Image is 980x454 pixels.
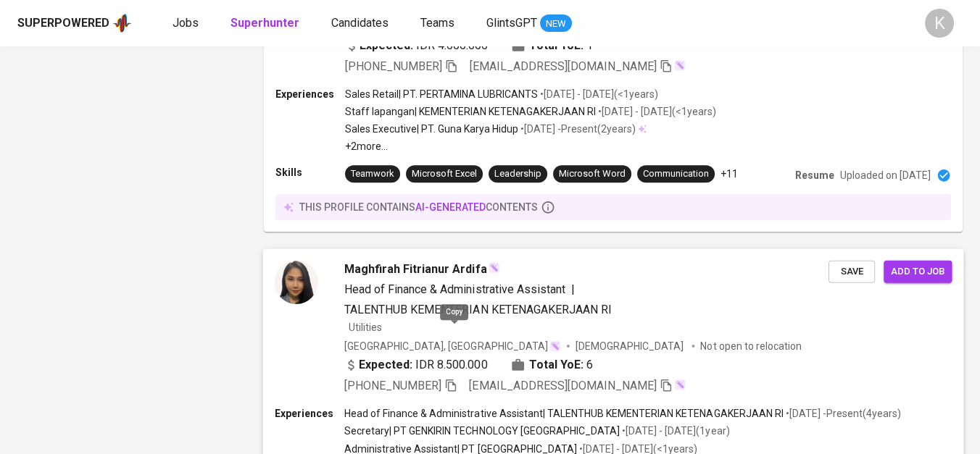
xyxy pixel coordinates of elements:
b: Expected: [359,356,412,374]
div: K [925,9,954,38]
b: Total YoE: [529,356,584,374]
img: magic_wand.svg [674,59,686,71]
p: Secretary | PT GENKIRIN TECHNOLOGY [GEOGRAPHIC_DATA] [344,424,620,438]
span: AI-generated [415,201,486,213]
p: • [DATE] - Present ( 4 years ) [784,406,901,421]
p: Not open to relocation [700,339,801,353]
button: Add to job [884,260,952,282]
span: NEW [540,17,572,31]
span: GlintsGPT [486,16,537,30]
img: magic_wand.svg [549,340,561,352]
span: Teams [420,16,454,30]
p: Experiences [275,87,345,101]
a: Superhunter [231,14,302,33]
a: Jobs [173,14,202,33]
span: Save [836,263,868,279]
a: GlintsGPT NEW [486,14,572,33]
img: magic_wand.svg [674,379,686,390]
div: Microsoft Word [559,167,626,181]
img: 95cb1fc03a18869d85c4fa1abf8cc24f.jpeg [275,260,318,303]
p: Sales Retail | PT. PERTAMINA LUBRICANTS [345,87,538,101]
span: 6 [586,356,593,374]
span: Maghfirah Fitrianur Ardifa [344,260,487,277]
p: • [DATE] - [DATE] ( <1 years ) [596,104,716,119]
p: • [DATE] - [DATE] ( 1 year ) [620,424,729,438]
span: [PHONE_NUMBER] [345,59,442,73]
span: Jobs [173,16,199,30]
p: Experiences [275,406,344,421]
a: Candidates [331,14,391,33]
p: this profile contains contents [299,200,538,214]
div: [GEOGRAPHIC_DATA], [GEOGRAPHIC_DATA] [344,339,561,353]
a: Superpoweredapp logo [17,12,132,34]
button: Save [829,260,875,282]
a: Teams [420,14,457,33]
span: [PHONE_NUMBER] [344,379,441,392]
img: app logo [112,12,132,34]
p: Uploaded on [DATE] [840,168,931,182]
span: Head of Finance & Administrative Assistant [344,282,565,296]
p: Head of Finance & Administrative Assistant | TALENTHUB KEMENTERIAN KETENAGAKERJAAN RI [344,406,784,421]
div: Leadership [494,167,541,181]
p: +11 [721,167,738,181]
p: +2 more ... [345,139,716,154]
span: Utilities [349,321,382,333]
span: [EMAIL_ADDRESS][DOMAIN_NAME] [470,59,657,73]
p: • [DATE] - Present ( 2 years ) [518,122,636,136]
p: • [DATE] - [DATE] ( <1 years ) [538,87,658,101]
p: Skills [275,165,345,180]
span: Candidates [331,16,389,30]
b: Superhunter [231,16,299,30]
span: | [571,281,575,298]
span: [DEMOGRAPHIC_DATA] [576,339,686,353]
p: Staff lapangan | KEMENTERIAN KETENAGAKERJAAN RI [345,104,596,119]
div: IDR 8.500.000 [344,356,488,374]
span: [EMAIL_ADDRESS][DOMAIN_NAME] [469,379,657,392]
div: Microsoft Excel [412,167,477,181]
p: Resume [795,168,834,182]
div: Superpowered [17,15,109,32]
img: magic_wand.svg [488,262,499,274]
div: Communication [643,167,709,181]
span: TALENTHUB KEMENTERIAN KETENAGAKERJAAN RI [344,303,612,316]
p: Sales Executive | PT. Guna Karya Hidup [345,122,518,136]
span: Add to job [891,263,944,279]
div: Teamwork [351,167,394,181]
